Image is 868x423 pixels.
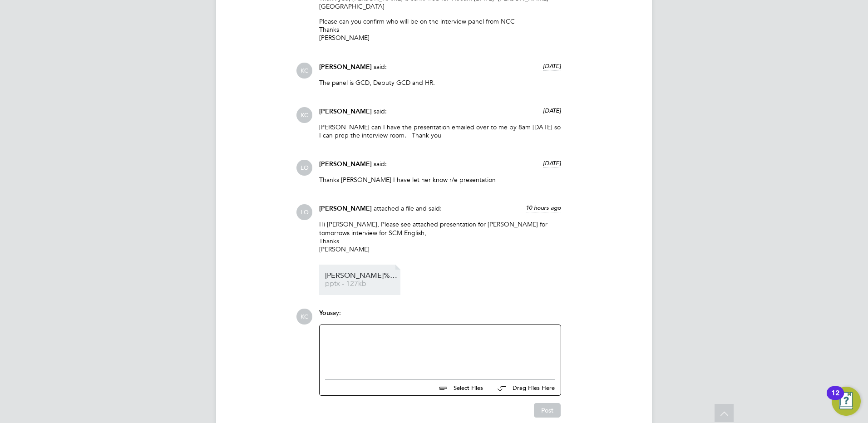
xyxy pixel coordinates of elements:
span: [DATE] [543,159,561,167]
span: [DATE] [543,62,561,70]
p: Hi [PERSON_NAME], Please see attached presentation for [PERSON_NAME] for tomorrows interview for ... [319,220,561,253]
span: [PERSON_NAME] [319,160,372,168]
span: LO [296,204,312,220]
div: 12 [831,393,839,405]
span: said: [374,107,387,115]
span: LO [296,160,312,176]
span: attached a file and said: [374,204,442,212]
a: [PERSON_NAME]%20D%20NCC%20Presentation pptx - 127kb [325,272,398,287]
span: said: [374,160,387,168]
span: KC [296,63,312,79]
button: Open Resource Center, 12 new notifications [832,387,861,416]
span: [PERSON_NAME] [319,108,372,115]
p: Please can you confirm who will be on the interview panel from NCC Thanks [PERSON_NAME] [319,17,561,42]
span: [DATE] [543,107,561,114]
span: pptx - 127kb [325,280,398,287]
span: said: [374,63,387,71]
span: You [319,309,330,317]
span: [PERSON_NAME] [319,63,372,71]
span: [PERSON_NAME] [319,205,372,212]
span: 10 hours ago [526,204,561,211]
div: say: [319,309,561,325]
button: Drag Files Here [490,379,555,398]
span: KC [296,107,312,123]
p: The panel is GCD, Deputy GCD and HR. [319,79,561,87]
p: [PERSON_NAME] can I have the presentation emailed over to me by 8am [DATE] so I can prep the inte... [319,123,561,139]
span: [PERSON_NAME]%20D%20NCC%20Presentation [325,272,398,279]
span: KC [296,309,312,325]
p: Thanks [PERSON_NAME] I have let her know r/e presentation [319,176,561,184]
button: Post [534,403,561,418]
